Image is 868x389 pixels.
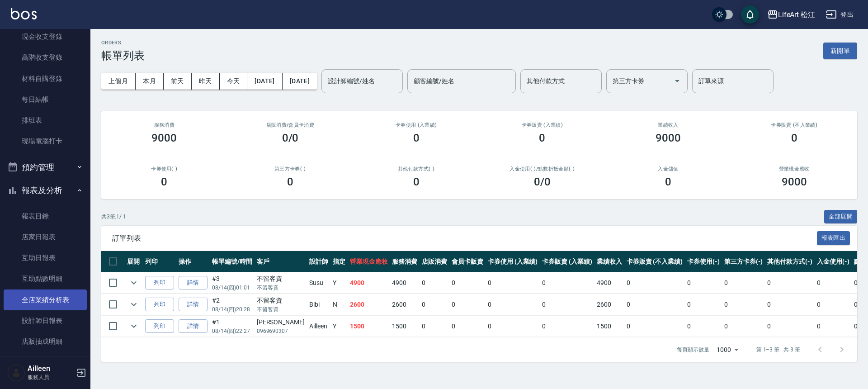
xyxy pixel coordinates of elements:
[420,316,449,337] td: 0
[210,272,255,294] td: #3
[449,272,486,294] td: 0
[283,73,317,90] button: [DATE]
[486,316,540,337] td: 0
[815,272,852,294] td: 0
[212,327,252,335] p: 08/14 (四) 22:27
[817,231,850,245] button: 報表匯出
[490,122,594,128] h2: 卡券販賣 (入業績)
[490,166,594,172] h2: 入金使用(-) /點數折抵金額(-)
[161,176,167,188] h3: 0
[823,46,857,55] a: 新開單
[11,8,37,19] img: Logo
[685,251,722,272] th: 卡券使用(-)
[722,272,765,294] td: 0
[624,251,685,272] th: 卡券販賣 (不入業績)
[4,68,87,89] a: 材料自購登錄
[330,251,348,272] th: 指定
[348,316,390,337] td: 1500
[449,294,486,315] td: 0
[685,316,722,337] td: 0
[594,294,624,315] td: 2600
[247,73,282,90] button: [DATE]
[127,319,141,333] button: expand row
[390,294,420,315] td: 2600
[257,296,305,305] div: 不留客資
[390,316,420,337] td: 1500
[4,289,87,310] a: 全店業績分析表
[815,251,852,272] th: 入金使用(-)
[4,179,87,202] button: 報表及分析
[164,73,192,90] button: 前天
[145,319,174,333] button: 列印
[539,132,545,144] h3: 0
[817,233,850,242] a: 報表匯出
[101,73,136,90] button: 上個月
[287,176,293,188] h3: 0
[616,166,721,172] h2: 入金儲值
[210,316,255,337] td: #1
[4,356,87,379] button: 客戶管理
[145,276,174,290] button: 列印
[282,132,299,144] h3: 0/0
[765,251,815,272] th: 其他付款方式(-)
[534,176,551,188] h3: 0 /0
[143,251,176,272] th: 列印
[778,9,816,20] div: LifeArt 松江
[765,294,815,315] td: 0
[420,272,449,294] td: 0
[677,346,709,354] p: 每頁顯示數量
[616,122,721,128] h2: 業績收入
[210,251,255,272] th: 帳單編號/時間
[756,346,800,354] p: 第 1–3 筆 共 3 筆
[136,73,164,90] button: 本月
[765,316,815,337] td: 0
[722,294,765,315] td: 0
[540,316,594,337] td: 0
[330,294,348,315] td: N
[179,319,208,333] a: 詳情
[257,305,305,313] p: 不留客資
[4,310,87,331] a: 設計師日報表
[257,274,305,284] div: 不留客資
[127,298,141,311] button: expand row
[822,6,857,23] button: 登出
[364,166,468,172] h2: 其他付款方式(-)
[486,272,540,294] td: 0
[823,43,857,59] button: 新開單
[685,272,722,294] td: 0
[151,132,177,144] h3: 9000
[624,316,685,337] td: 0
[176,251,210,272] th: 操作
[594,316,624,337] td: 1500
[112,166,217,172] h2: 卡券使用(-)
[210,294,255,315] td: #2
[212,305,252,313] p: 08/14 (四) 20:28
[449,316,486,337] td: 0
[4,206,87,227] a: 報表目錄
[307,316,330,337] td: Ailleen
[145,298,174,312] button: 列印
[4,47,87,68] a: 高階收支登錄
[257,327,305,335] p: 0969690307
[764,5,819,24] button: LifeArt 松江
[125,251,143,272] th: 展開
[390,272,420,294] td: 4900
[594,251,624,272] th: 業績收入
[4,156,87,179] button: 預約管理
[782,176,807,188] h3: 9000
[390,251,420,272] th: 服務消費
[330,316,348,337] td: Y
[486,251,540,272] th: 卡券使用 (入業績)
[28,373,74,381] p: 服務人員
[220,73,248,90] button: 今天
[28,364,74,373] h5: Ailleen
[420,294,449,315] td: 0
[4,131,87,152] a: 現場電腦打卡
[413,176,420,188] h3: 0
[127,276,141,289] button: expand row
[4,268,87,289] a: 互助點數明細
[112,122,217,128] h3: 服務消費
[656,132,681,144] h3: 9000
[307,272,330,294] td: Susu
[238,122,343,128] h2: 店販消費 /會員卡消費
